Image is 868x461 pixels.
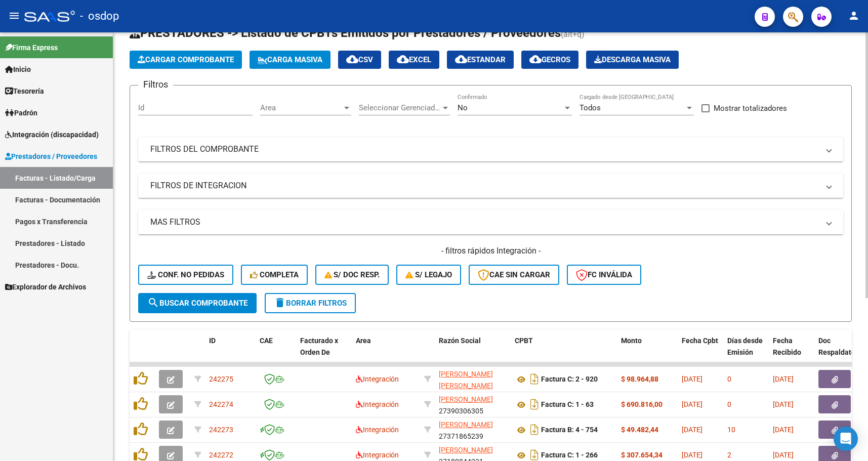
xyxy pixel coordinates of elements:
[8,10,20,22] mat-icon: menu
[528,396,541,412] i: Descargar documento
[621,375,658,383] strong: $ 98.964,88
[147,270,224,279] span: Conf. no pedidas
[356,451,399,459] span: Integración
[521,51,578,69] button: Gecros
[727,426,735,434] span: 10
[260,103,342,112] span: Area
[397,53,409,65] mat-icon: cloud_download
[682,375,702,383] span: [DATE]
[848,10,860,22] mat-icon: person
[727,400,731,408] span: 0
[561,29,585,39] span: (alt+q)
[5,107,37,118] span: Padrón
[241,265,308,285] button: Completa
[150,144,819,155] mat-panel-title: FILTROS DEL COMPROBANTE
[773,400,794,408] span: [DATE]
[723,330,769,374] datatable-header-cell: Días desde Emisión
[352,330,420,374] datatable-header-cell: Area
[138,210,843,234] mat-expansion-panel-header: MAS FILTROS
[727,337,763,356] span: Días desde Emisión
[147,297,159,309] mat-icon: search
[478,270,550,279] span: CAE SIN CARGAR
[274,299,347,308] span: Borrar Filtros
[5,42,58,53] span: Firma Express
[576,270,632,279] span: FC Inválida
[405,270,452,279] span: S/ legajo
[515,337,533,345] span: CPBT
[818,337,864,356] span: Doc Respaldatoria
[138,174,843,198] mat-expansion-panel-header: FILTROS DE INTEGRACION
[567,265,641,285] button: FC Inválida
[250,270,299,279] span: Completa
[396,265,461,285] button: S/ legajo
[447,51,514,69] button: Estandar
[435,330,511,374] datatable-header-cell: Razón Social
[439,419,507,440] div: 27371865239
[300,337,338,356] span: Facturado x Orden De
[621,426,658,434] strong: $ 49.482,44
[455,53,467,65] mat-icon: cloud_download
[621,337,642,345] span: Monto
[5,86,44,97] span: Tesorería
[586,51,679,69] app-download-masive: Descarga masiva de comprobantes (adjuntos)
[580,103,601,112] span: Todos
[528,422,541,438] i: Descargar documento
[617,330,678,374] datatable-header-cell: Monto
[209,337,216,345] span: ID
[586,51,679,69] button: Descarga Masiva
[150,180,819,191] mat-panel-title: FILTROS DE INTEGRACION
[529,53,542,65] mat-icon: cloud_download
[209,451,233,459] span: 242272
[258,55,322,64] span: Carga Masiva
[773,451,794,459] span: [DATE]
[682,451,702,459] span: [DATE]
[727,451,731,459] span: 2
[5,129,99,140] span: Integración (discapacidad)
[5,151,97,162] span: Prestadores / Proveedores
[209,400,233,408] span: 242274
[315,265,389,285] button: S/ Doc Resp.
[682,400,702,408] span: [DATE]
[138,55,234,64] span: Cargar Comprobante
[324,270,380,279] span: S/ Doc Resp.
[346,55,373,64] span: CSV
[769,330,814,374] datatable-header-cell: Fecha Recibido
[439,446,493,454] span: [PERSON_NAME]
[541,401,594,409] strong: Factura C: 1 - 63
[138,245,843,257] h4: - filtros rápidos Integración -
[439,370,493,390] span: [PERSON_NAME] [PERSON_NAME]
[356,375,399,383] span: Integración
[5,281,86,292] span: Explorador de Archivos
[138,265,233,285] button: Conf. no pedidas
[541,451,598,459] strong: Factura C: 1 - 266
[256,330,296,374] datatable-header-cell: CAE
[138,77,173,92] h3: Filtros
[265,293,356,313] button: Borrar Filtros
[389,51,439,69] button: EXCEL
[455,55,506,64] span: Estandar
[594,55,671,64] span: Descarga Masiva
[511,330,617,374] datatable-header-cell: CPBT
[439,394,507,415] div: 27390306305
[138,137,843,161] mat-expansion-panel-header: FILTROS DEL COMPROBANTE
[150,217,819,228] mat-panel-title: MAS FILTROS
[541,375,598,384] strong: Factura C: 2 - 920
[439,421,493,429] span: [PERSON_NAME]
[469,265,559,285] button: CAE SIN CARGAR
[621,400,663,408] strong: $ 690.816,00
[834,427,858,451] div: Open Intercom Messenger
[773,337,801,356] span: Fecha Recibido
[130,51,242,69] button: Cargar Comprobante
[209,426,233,434] span: 242273
[439,337,481,345] span: Razón Social
[439,368,507,390] div: 27304891969
[5,64,31,75] span: Inicio
[359,103,441,112] span: Seleccionar Gerenciador
[541,426,598,434] strong: Factura B: 4 - 754
[250,51,330,69] button: Carga Masiva
[682,337,718,345] span: Fecha Cpbt
[356,426,399,434] span: Integración
[356,400,399,408] span: Integración
[338,51,381,69] button: CSV
[621,451,663,459] strong: $ 307.654,34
